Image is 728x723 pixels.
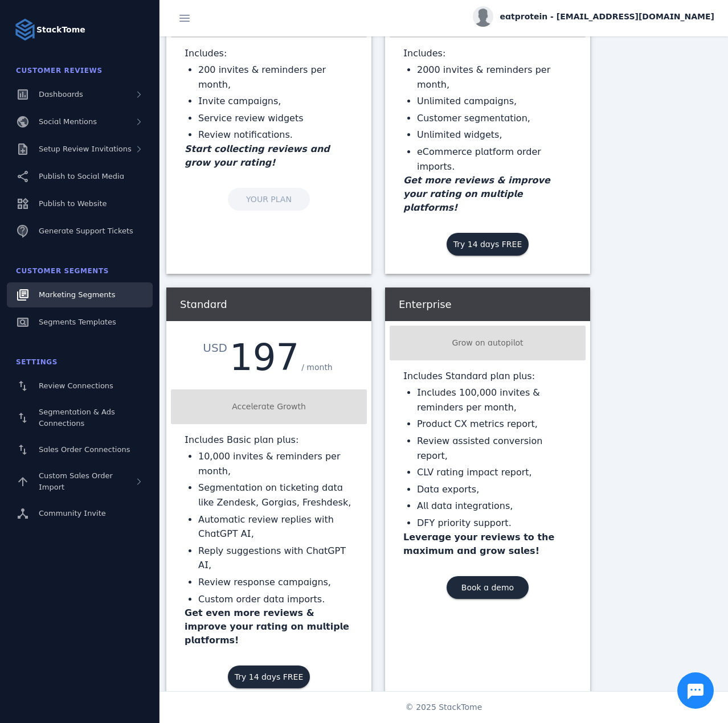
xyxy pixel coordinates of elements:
li: Unlimited campaigns, [417,94,572,109]
a: Marketing Segments [7,282,153,307]
span: Settings [16,358,58,366]
span: Publish to Social Media [39,172,124,180]
strong: StackTome [36,24,85,36]
em: Start collecting reviews and grow your rating! [185,143,330,168]
p: Includes Basic plan plus: [185,433,353,447]
span: Social Mentions [39,117,97,126]
li: DFY priority support. [417,516,572,531]
div: Grow on autopilot [394,337,581,349]
li: 200 invites & reminders per month, [198,63,353,92]
span: Try 14 days FREE [453,240,522,248]
strong: Leverage your reviews to the maximum and grow sales! [403,532,554,556]
li: Product CX metrics report, [417,417,572,432]
li: Custom order data imports. [198,592,353,607]
a: Publish to Social Media [7,164,153,189]
a: Publish to Website [7,191,153,216]
span: Dashboards [39,90,83,98]
a: Community Invite [7,501,153,526]
span: Sales Order Connections [39,445,130,454]
li: All data integrations, [417,499,572,514]
span: eatprotein - [EMAIL_ADDRESS][DOMAIN_NAME] [500,11,714,23]
div: 197 [230,339,299,376]
p: Includes: [185,47,353,60]
img: profile.jpg [473,6,493,27]
span: Publish to Website [39,199,107,208]
li: Service review widgets [198,111,353,126]
span: Customer Segments [16,267,109,275]
p: Includes Standard plan plus: [403,369,572,383]
span: Segments Templates [39,318,116,326]
li: 2000 invites & reminders per month, [417,63,572,92]
span: © 2025 StackTome [406,701,482,713]
div: Accelerate Growth [175,401,362,413]
li: Customer segmentation, [417,111,572,126]
li: Automatic review replies with ChatGPT AI, [198,512,353,541]
span: Generate Support Tickets [39,227,133,235]
li: Reply suggestions with ChatGPT AI, [198,544,353,573]
li: eCommerce platform order imports. [417,145,572,174]
button: eatprotein - [EMAIL_ADDRESS][DOMAIN_NAME] [473,6,714,27]
em: Get more reviews & improve your rating on multiple platforms! [403,175,550,213]
li: Review notifications. [198,128,353,142]
div: USD [203,339,230,356]
a: Segmentation & Ads Connections [7,401,153,435]
span: Community Invite [39,509,106,517]
img: Logo image [14,18,36,41]
strong: Get even more reviews & improve your rating on multiple platforms! [185,607,349,646]
span: Marketing Segments [39,290,115,299]
li: Segmentation on ticketing data like Zendesk, Gorgias, Freshdesk, [198,480,353,510]
li: Review assisted conversion report, [417,434,572,463]
span: Setup Review Invitations [39,145,132,153]
li: 10,000 invites & reminders per month, [198,449,353,478]
a: Segments Templates [7,310,153,335]
li: Data exports, [417,482,572,497]
button: Try 14 days FREE [228,666,310,688]
a: Sales Order Connections [7,437,153,462]
div: / month [299,359,335,376]
span: Try 14 days FREE [235,673,304,681]
button: Try 14 days FREE [447,233,529,256]
span: Customer Reviews [16,67,103,75]
li: Review response campaigns, [198,575,353,590]
p: Includes: [403,47,572,60]
button: Book a demo [447,576,529,599]
span: Custom Sales Order Import [39,471,113,491]
span: Book a demo [461,584,514,591]
li: Unlimited widgets, [417,128,572,142]
li: Includes 100,000 invites & reminders per month, [417,385,572,414]
a: Generate Support Tickets [7,219,153,244]
li: CLV rating impact report, [417,465,572,480]
span: Enterprise [399,298,452,310]
a: Review Connections [7,373,153,399]
span: Standard [180,298,227,310]
span: Segmentation & Ads Connections [39,408,115,428]
span: Review Connections [39,381,113,390]
li: Invite campaigns, [198,94,353,109]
